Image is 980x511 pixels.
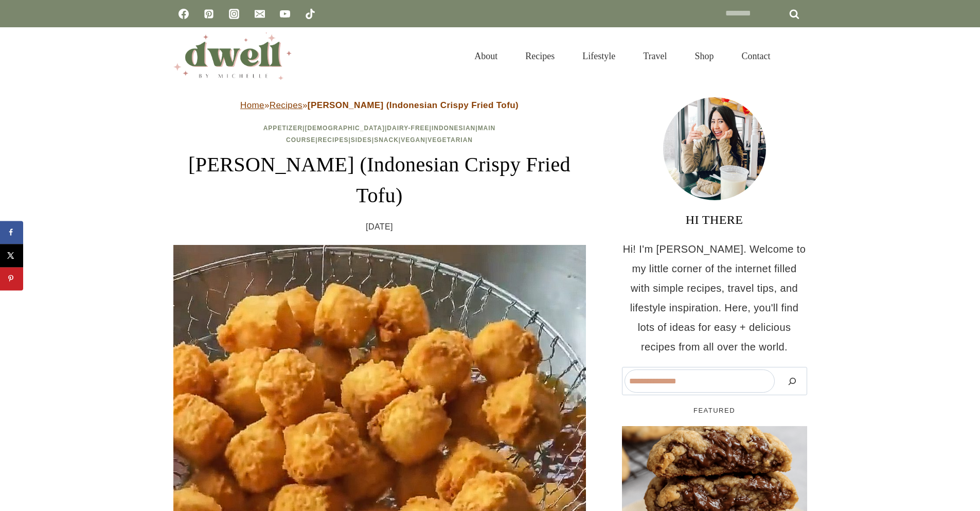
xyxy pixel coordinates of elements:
a: Email [250,4,270,24]
img: DWELL by michelle [173,32,292,80]
button: Search [780,369,805,393]
a: Recipes [318,136,349,144]
a: Snack [374,136,399,144]
a: Recipes [270,100,302,110]
strong: [PERSON_NAME] (Indonesian Crispy Fried Tofu) [308,100,519,110]
a: YouTube [275,4,295,24]
a: Pinterest [199,4,219,24]
a: Sides [351,136,372,144]
a: Shop [681,38,727,74]
span: » » [240,100,519,110]
a: Appetizer [263,125,302,132]
a: Lifestyle [568,38,629,74]
h3: HI THERE [622,210,807,229]
a: Dairy-Free [387,125,429,132]
a: Vegan [401,136,425,144]
a: Vegetarian [427,136,473,144]
h1: [PERSON_NAME] (Indonesian Crispy Fried Tofu) [173,149,586,211]
a: [DEMOGRAPHIC_DATA] [305,125,385,132]
h5: FEATURED [622,406,807,416]
a: Recipes [511,38,568,74]
a: Indonesian [432,125,475,132]
button: View Search Form [790,47,807,65]
time: [DATE] [366,219,393,235]
a: TikTok [300,4,320,24]
p: Hi! I'm [PERSON_NAME]. Welcome to my little corner of the internet filled with simple recipes, tr... [622,239,807,357]
a: About [460,38,511,74]
a: Instagram [224,4,244,24]
nav: Primary Navigation [460,38,784,74]
a: Home [240,100,264,110]
span: | | | | | | | | | [263,125,496,144]
a: Facebook [173,4,194,24]
a: Contact [728,38,785,74]
a: Travel [629,38,681,74]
